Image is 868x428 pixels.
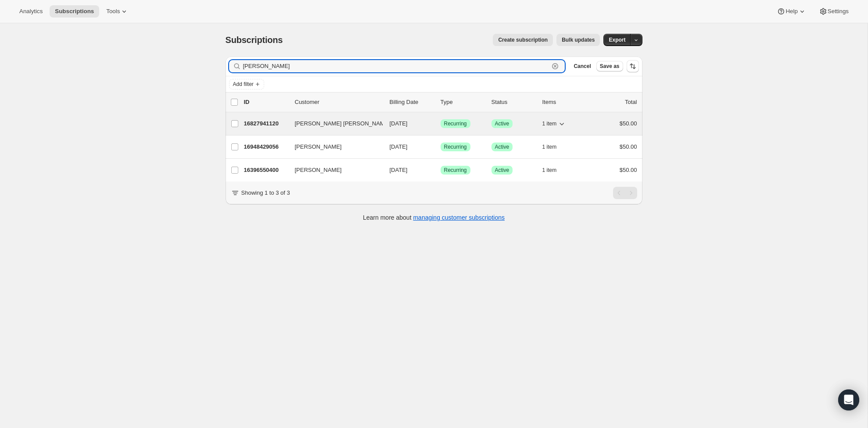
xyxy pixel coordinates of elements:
[828,8,849,15] span: Settings
[542,98,586,107] div: Items
[106,8,120,15] span: Tools
[620,143,637,150] span: $50.00
[295,143,342,151] span: [PERSON_NAME]
[244,164,637,176] div: 16396550400[PERSON_NAME][DATE]SuccessRecurringSuccessActive1 item$50.00
[363,213,505,222] p: Learn more about
[444,167,467,174] span: Recurring
[244,118,637,130] div: 16827941120[PERSON_NAME] [PERSON_NAME][DATE]SuccessRecurringSuccessActive1 item$50.00
[244,119,288,128] p: 16827941120
[229,79,264,89] button: Add filter
[50,5,99,18] button: Subscriptions
[551,62,560,71] button: Clear
[627,60,639,72] button: Sort the results
[603,34,631,46] button: Export
[295,98,383,107] p: Customer
[390,143,408,150] span: [DATE]
[786,8,797,15] span: Help
[244,166,288,175] p: 16396550400
[838,389,859,410] div: Open Intercom Messenger
[244,98,637,107] div: IDCustomerBilling DateTypeStatusItemsTotal
[241,189,290,197] p: Showing 1 to 3 of 3
[413,214,505,221] a: managing customer subscriptions
[542,141,567,153] button: 1 item
[814,5,854,18] button: Settings
[542,118,567,130] button: 1 item
[495,143,509,150] span: Active
[495,167,509,174] span: Active
[243,60,549,72] input: Filter subscribers
[596,61,623,71] button: Save as
[542,164,567,176] button: 1 item
[55,8,94,15] span: Subscriptions
[620,167,637,173] span: $50.00
[390,120,408,127] span: [DATE]
[542,167,557,174] span: 1 item
[542,143,557,150] span: 1 item
[233,81,254,88] span: Add filter
[620,120,637,127] span: $50.00
[491,98,535,107] p: Status
[390,167,408,173] span: [DATE]
[244,141,637,153] div: 16948429056[PERSON_NAME][DATE]SuccessRecurringSuccessActive1 item$50.00
[493,34,553,46] button: Create subscription
[562,36,595,43] span: Bulk updates
[295,119,390,128] span: [PERSON_NAME] [PERSON_NAME]
[556,34,600,46] button: Bulk updates
[625,98,637,107] p: Total
[574,63,591,70] span: Cancel
[101,5,134,18] button: Tools
[441,98,484,107] div: Type
[295,166,342,175] span: [PERSON_NAME]
[19,8,43,15] span: Analytics
[570,61,594,71] button: Cancel
[14,5,48,18] button: Analytics
[542,120,557,127] span: 1 item
[444,143,467,150] span: Recurring
[244,143,288,151] p: 16948429056
[609,36,625,43] span: Export
[600,63,620,70] span: Save as
[390,98,434,107] p: Billing Date
[498,36,548,43] span: Create subscription
[444,120,467,127] span: Recurring
[290,140,377,154] button: [PERSON_NAME]
[613,187,637,199] nav: Pagination
[226,35,283,45] span: Subscriptions
[290,117,377,131] button: [PERSON_NAME] [PERSON_NAME]
[771,5,811,18] button: Help
[290,163,377,177] button: [PERSON_NAME]
[244,98,288,107] p: ID
[495,120,509,127] span: Active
